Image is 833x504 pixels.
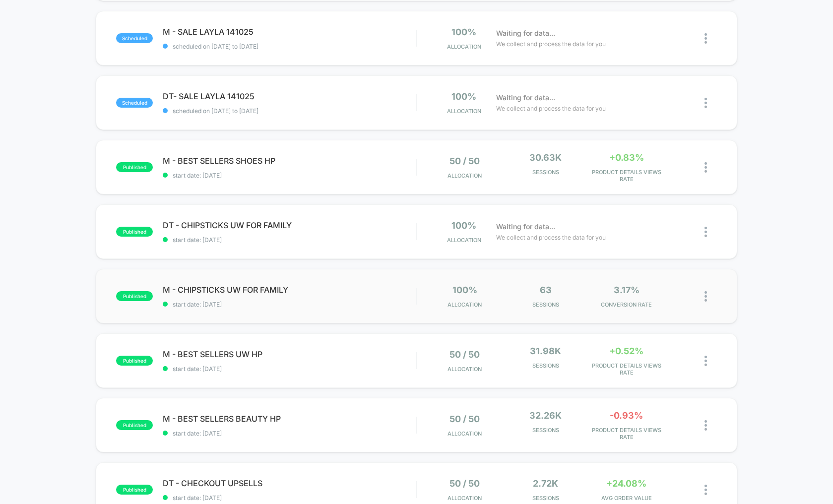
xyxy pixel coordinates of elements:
span: published [116,356,153,366]
span: 30.63k [529,152,562,163]
span: Sessions [508,301,583,308]
span: We collect and process the data for you [496,104,606,113]
span: 63 [540,285,552,295]
span: published [116,291,153,301]
span: M - BEST SELLERS BEAUTY HP [163,414,416,424]
span: scheduled on [DATE] to [DATE] [163,107,416,115]
img: close [705,162,707,173]
span: -0.93% [610,410,643,421]
span: 50 / 50 [449,414,480,424]
span: DT - CHIPSTICKS UW FOR FAMILY [163,220,416,230]
span: 32.26k [529,410,562,421]
span: scheduled [116,33,153,43]
span: Allocation [448,430,482,437]
span: start date: [DATE] [163,430,416,437]
span: start date: [DATE] [163,172,416,179]
span: start date: [DATE] [163,301,416,308]
span: published [116,420,153,430]
span: Waiting for data... [496,221,555,232]
span: 100% [451,220,476,231]
span: M - SALE LAYLA 141025 [163,27,416,37]
span: 100% [452,285,477,295]
span: start date: [DATE] [163,236,416,244]
span: +24.08% [606,478,646,489]
img: close [705,420,707,431]
span: Waiting for data... [496,28,555,39]
span: published [116,227,153,237]
span: Sessions [508,427,583,434]
span: Allocation [448,495,482,502]
span: Sessions [508,169,583,176]
span: scheduled [116,98,153,108]
span: Allocation [447,43,481,50]
span: 100% [451,27,476,37]
span: Sessions [508,362,583,369]
span: Allocation [447,108,481,115]
span: +0.52% [609,346,643,356]
span: M - BEST SELLERS UW HP [163,349,416,359]
span: DT - CHECKOUT UPSELLS [163,478,416,488]
span: start date: [DATE] [163,494,416,502]
img: close [705,485,707,495]
span: +0.83% [609,152,644,163]
span: 3.17% [614,285,640,295]
span: Allocation [447,237,481,244]
span: M - CHIPSTICKS UW FOR FAMILY [163,285,416,295]
span: Allocation [448,366,482,373]
img: close [705,98,707,108]
span: 50 / 50 [449,156,480,166]
span: 50 / 50 [449,349,480,360]
img: close [705,356,707,366]
span: DT- SALE LAYLA 141025 [163,91,416,101]
span: published [116,162,153,172]
span: start date: [DATE] [163,365,416,373]
img: close [705,291,707,302]
span: Sessions [508,495,583,502]
img: close [705,33,707,44]
span: We collect and process the data for you [496,233,606,242]
span: 2.72k [533,478,558,489]
span: PRODUCT DETAILS VIEWS RATE [588,362,664,376]
span: 50 / 50 [449,478,480,489]
span: 100% [451,91,476,102]
span: Allocation [448,301,482,308]
span: PRODUCT DETAILS VIEWS RATE [588,427,664,441]
span: We collect and process the data for you [496,39,606,49]
span: Allocation [448,172,482,179]
span: AVG ORDER VALUE [588,495,664,502]
span: Waiting for data... [496,92,555,103]
span: M - BEST SELLERS SHOES HP [163,156,416,166]
img: close [705,227,707,237]
span: 31.98k [530,346,561,356]
span: scheduled on [DATE] to [DATE] [163,43,416,50]
span: PRODUCT DETAILS VIEWS RATE [588,169,664,183]
span: published [116,485,153,495]
span: CONVERSION RATE [588,301,664,308]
